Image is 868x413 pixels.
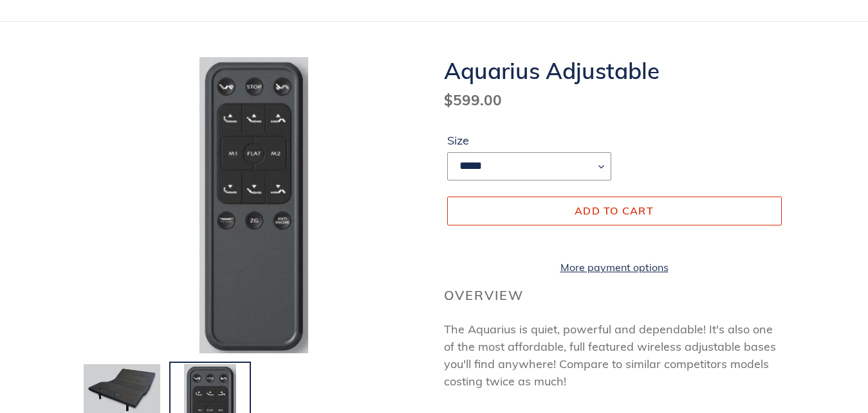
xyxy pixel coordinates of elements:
[447,259,782,275] a: More payment options
[447,197,782,225] button: Add to cart
[444,57,785,84] h1: Aquarius Adjustable
[444,288,785,303] h2: Overview
[444,91,502,109] span: $599.00
[444,321,785,390] p: The Aquarius is quiet, powerful and dependable! It's also one of the most affordable, full featur...
[447,132,611,149] label: Size
[575,204,654,217] span: Add to cart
